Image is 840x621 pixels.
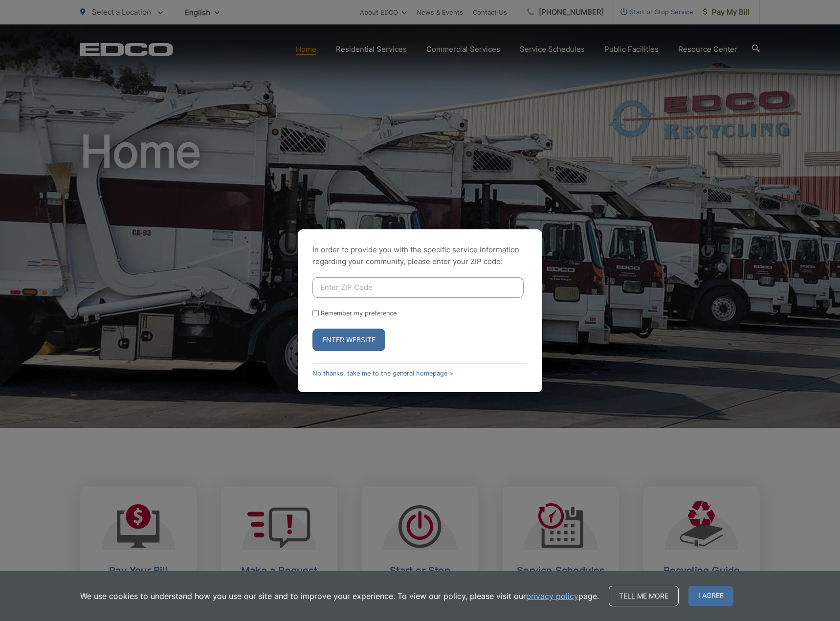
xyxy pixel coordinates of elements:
[526,590,578,602] a: privacy policy
[80,590,599,602] p: We use cookies to understand how you use our site and to improve your experience. To view our pol...
[312,329,385,351] button: Enter Website
[321,310,397,317] label: Remember my preference
[312,370,453,377] a: No thanks, take me to the general homepage >
[312,277,524,298] input: Enter ZIP Code
[609,586,679,606] a: Tell me more
[312,244,528,267] p: In order to provide you with the specific service information regarding your community, please en...
[688,586,733,606] span: I agree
